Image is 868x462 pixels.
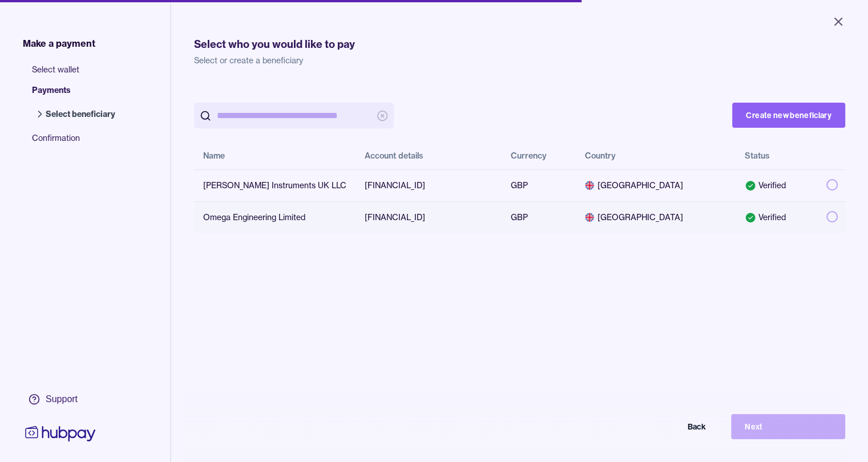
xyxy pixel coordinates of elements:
[736,142,817,169] th: Status
[194,142,356,169] th: Name
[46,108,115,120] span: Select beneficiary
[23,37,95,50] span: Make a payment
[194,55,845,66] p: Select or create a beneficiary
[32,84,127,105] span: Payments
[732,103,845,128] button: Create new beneficiary
[217,103,371,128] input: search
[502,201,576,233] td: GBP
[502,142,576,169] th: Currency
[32,64,127,84] span: Select wallet
[194,37,845,52] h1: Select who you would like to pay
[23,387,98,411] a: Support
[356,201,502,233] td: [FINANCIAL_ID]
[585,180,726,191] span: [GEOGRAPHIC_DATA]
[203,212,346,223] div: Omega Engineering Limited
[356,169,502,201] td: [FINANCIAL_ID]
[585,212,726,223] span: [GEOGRAPHIC_DATA]
[502,169,576,201] td: GBP
[356,142,502,169] th: Account details
[818,9,859,34] button: Close
[576,142,736,169] th: Country
[203,180,346,191] div: [PERSON_NAME] Instruments UK LLC
[605,414,720,439] button: Back
[745,212,808,223] div: Verified
[46,393,78,406] div: Support
[32,132,127,153] span: Confirmation
[745,180,808,191] div: Verified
